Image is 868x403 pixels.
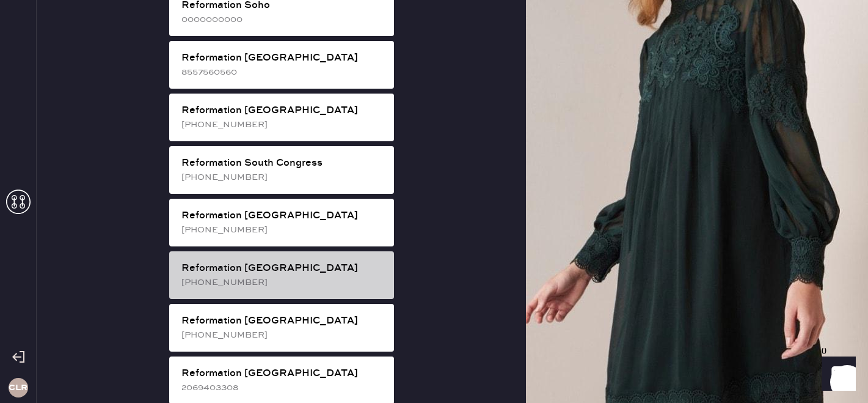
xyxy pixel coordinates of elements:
div: [PHONE_NUMBER] [181,118,384,131]
div: Reformation [GEOGRAPHIC_DATA] [181,209,384,223]
div: Reformation South Congress [181,156,384,171]
div: Reformation [GEOGRAPHIC_DATA] [181,261,384,276]
div: [PHONE_NUMBER] [181,276,384,289]
div: 2069403308 [181,381,384,394]
div: Reformation [GEOGRAPHIC_DATA] [181,366,384,381]
div: Reformation [GEOGRAPHIC_DATA] [181,103,384,118]
div: [PHONE_NUMBER] [181,223,384,237]
div: 8557560560 [181,65,384,79]
h3: CLR [9,383,27,392]
div: 0000000000 [181,13,384,26]
div: Reformation [GEOGRAPHIC_DATA] [181,51,384,65]
div: Reformation [GEOGRAPHIC_DATA] [181,314,384,328]
div: [PHONE_NUMBER] [181,171,384,184]
iframe: Front Chat [810,348,863,401]
div: [PHONE_NUMBER] [181,328,384,342]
